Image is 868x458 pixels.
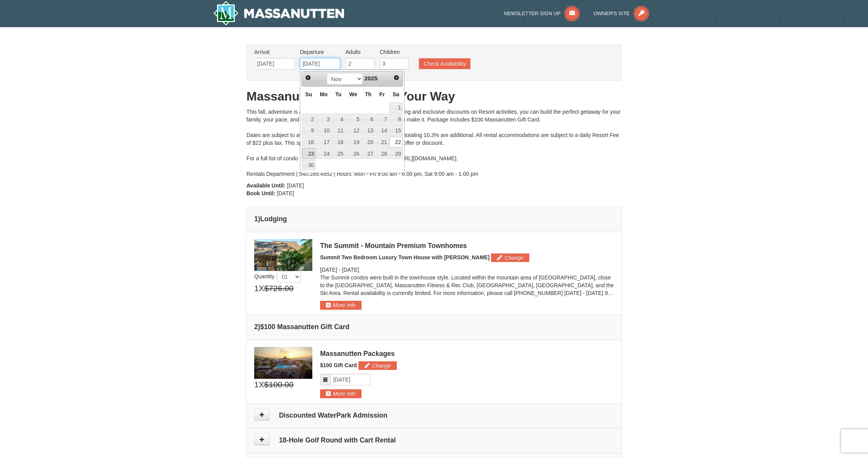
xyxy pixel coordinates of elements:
[342,267,359,273] span: [DATE]
[346,114,361,125] a: 5
[301,125,316,137] td: available
[346,125,361,136] a: 12
[254,436,614,444] h4: 18-Hole Golf Round with Cart Rental
[345,125,361,137] td: available
[258,215,260,223] span: )
[254,283,259,294] span: 1
[339,267,341,273] span: -
[258,323,260,331] span: )
[364,75,377,82] span: 2025
[300,48,340,56] label: Departure
[393,75,400,81] span: Next
[316,125,331,136] a: 10
[419,58,470,69] button: Check Availability
[301,113,316,125] td: available
[375,148,389,160] td: available
[594,10,630,16] span: Owner's Site
[254,273,301,279] span: Quantity :
[331,125,345,137] td: available
[320,267,337,273] span: [DATE]
[254,411,614,419] h4: Discounted WaterPark Admission
[393,91,399,97] span: Saturday
[331,136,345,148] td: available
[389,114,403,125] a: 8
[389,113,403,125] td: available
[389,148,403,159] a: 29
[301,136,316,148] td: available
[213,1,344,26] img: Massanutten Resort Logo
[246,108,622,178] div: This fall, adventure is all yours at Massanutten! With 15% off lodging and exclusive discounts on...
[332,125,345,136] a: 11
[375,125,389,136] a: 14
[332,148,345,159] a: 25
[301,159,316,171] td: available
[246,190,276,196] strong: Book Until:
[375,114,389,125] a: 7
[389,102,403,113] a: 1
[379,91,385,97] span: Friday
[213,1,344,26] a: Massanutten Resort
[316,136,331,148] td: available
[316,114,331,125] a: 3
[254,48,294,56] label: Arrival
[389,136,403,148] td: available
[246,182,286,189] strong: Available Until:
[389,102,403,114] td: available
[316,113,331,125] td: available
[303,72,313,83] a: Prev
[331,148,345,160] td: available
[361,136,375,148] td: available
[389,125,403,137] td: available
[246,88,622,104] h1: Massanutten Fallventure: Your Way
[345,136,361,148] td: available
[254,215,614,223] h4: 1 Lodging
[316,125,331,137] td: available
[361,113,375,125] td: available
[302,137,315,147] a: 16
[264,283,294,294] span: $726.00
[594,10,649,16] a: Owner's Site
[389,137,403,147] a: 22
[254,323,614,331] h4: 2 $100 Massanutten Gift Card
[504,10,561,16] span: Newsletter Sign Up
[320,254,489,260] span: Summit Two Bedroom Luxury Town House with [PERSON_NAME]
[389,148,403,160] td: available
[302,125,315,136] a: 9
[254,347,312,379] img: 6619879-1.jpg
[264,379,294,390] span: $100.00
[391,72,402,83] a: Next
[375,148,389,159] a: 28
[365,91,372,97] span: Thursday
[254,379,259,390] span: 1
[320,242,614,250] div: The Summit - Mountain Premium Townhomes
[375,136,389,148] td: available
[305,75,311,81] span: Prev
[361,125,375,137] td: available
[491,253,529,262] button: Change
[346,48,374,56] label: Adults
[380,48,408,56] label: Children
[332,114,345,125] a: 4
[320,301,362,309] button: More Info
[361,148,375,160] td: available
[302,148,315,159] a: 23
[375,113,389,125] td: available
[504,10,580,16] a: Newsletter Sign Up
[316,148,331,160] td: available
[346,148,361,159] a: 26
[316,137,331,147] a: 17
[349,91,357,97] span: Wednesday
[375,137,389,147] a: 21
[332,137,345,147] a: 18
[259,379,264,390] span: X
[362,125,375,136] a: 13
[375,125,389,137] td: available
[302,160,315,170] a: 30
[320,350,614,357] div: Massanutten Packages
[320,274,614,297] p: The Summit condos were built in the townhouse style. Located within the mountain area of [GEOGRAP...
[259,283,264,294] span: X
[320,91,327,97] span: Monday
[277,190,294,196] span: [DATE]
[302,114,315,125] a: 2
[362,148,375,159] a: 27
